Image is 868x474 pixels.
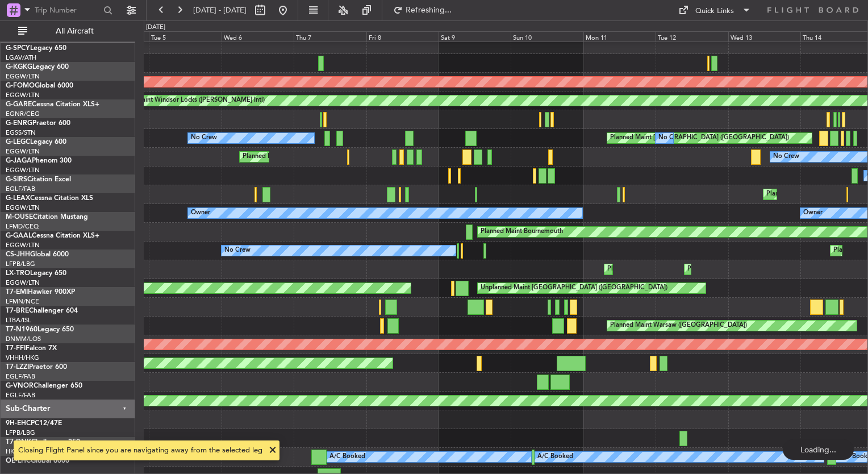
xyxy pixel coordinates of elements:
[6,232,32,239] span: G-GAAL
[803,205,823,222] div: Owner
[193,5,247,15] span: [DATE] - [DATE]
[6,120,70,127] a: G-ENRGPraetor 600
[607,261,786,278] div: Planned Maint [GEOGRAPHIC_DATA] ([GEOGRAPHIC_DATA])
[6,241,40,250] a: EGGW/LTN
[388,1,456,19] button: Refreshing...
[6,382,34,389] span: G-VNOR
[6,364,67,371] a: T7-LZZIPraetor 600
[6,166,40,174] a: EGGW/LTN
[6,203,40,212] a: EGGW/LTN
[6,195,93,202] a: G-LEAXCessna Citation XLS
[12,22,123,40] button: All Aircraft
[6,120,32,127] span: G-ENRG
[6,82,73,89] a: G-FOMOGlobal 6000
[537,448,573,465] div: A/C Booked
[6,326,74,333] a: T7-N1960Legacy 650
[6,91,40,99] a: EGGW/LTN
[6,297,39,306] a: LFMN/NCE
[695,6,734,17] div: Quick Links
[610,317,747,334] div: Planned Maint Warsaw ([GEOGRAPHIC_DATA])
[511,31,583,41] div: Sun 10
[673,1,757,19] button: Quick Links
[6,278,40,287] a: EGGW/LTN
[294,31,366,41] div: Thu 7
[6,232,99,239] a: G-GAALCessna Citation XLS+
[6,270,30,277] span: LX-TRO
[6,147,40,156] a: EGGW/LTN
[783,439,854,460] div: Loading...
[6,176,27,183] span: G-SIRS
[583,31,656,41] div: Mon 11
[18,445,262,456] div: Closing Flight Panel since you are navigating away from the selected leg
[656,31,728,41] div: Tue 12
[6,176,71,183] a: G-SIRSCitation Excel
[439,31,511,41] div: Sat 9
[329,448,365,465] div: A/C Booked
[6,270,66,277] a: LX-TROLegacy 650
[6,316,31,325] a: LTBA/ISL
[6,64,32,70] span: G-KGKG
[6,372,35,381] a: EGLF/FAB
[6,345,26,352] span: T7-FFI
[6,289,28,296] span: T7-EMI
[6,82,35,89] span: G-FOMO
[6,335,41,343] a: DNMM/LOS
[6,72,40,81] a: EGGW/LTN
[35,2,100,19] input: Trip Number
[6,157,72,164] a: G-JAGAPhenom 300
[6,64,69,70] a: G-KGKGLegacy 600
[481,280,667,297] div: Unplanned Maint [GEOGRAPHIC_DATA] ([GEOGRAPHIC_DATA])
[6,354,39,362] a: VHHH/HKG
[243,148,422,165] div: Planned Maint [GEOGRAPHIC_DATA] ([GEOGRAPHIC_DATA])
[149,31,221,41] div: Tue 5
[6,45,30,52] span: G-SPCY
[728,31,800,41] div: Wed 13
[6,185,35,193] a: EGLF/FAB
[146,23,165,32] div: [DATE]
[6,364,29,371] span: T7-LZZI
[6,307,29,314] span: T7-BRE
[6,251,30,258] span: CS-JHH
[6,420,31,427] span: 9H-EHC
[6,326,37,333] span: T7-N1960
[6,420,62,427] a: 9H-EHCPC12/47E
[773,148,799,165] div: No Crew
[6,195,30,202] span: G-LEAX
[6,53,36,62] a: LGAV/ATH
[6,382,82,389] a: G-VNORChallenger 650
[6,139,30,145] span: G-LEGC
[6,45,66,52] a: G-SPCYLegacy 650
[6,101,99,108] a: G-GARECessna Citation XLS+
[366,31,439,41] div: Fri 8
[658,130,685,147] div: No Crew
[6,157,32,164] span: G-JAGA
[191,205,210,222] div: Owner
[30,27,120,35] span: All Aircraft
[191,130,217,147] div: No Crew
[6,307,78,314] a: T7-BREChallenger 604
[6,345,57,352] a: T7-FFIFalcon 7X
[481,223,563,240] div: Planned Maint Bournemouth
[6,391,35,400] a: EGLF/FAB
[111,92,265,109] div: Planned Maint Windsor Locks ([PERSON_NAME] Intl)
[6,214,33,221] span: M-OUSE
[222,31,294,41] div: Wed 6
[6,110,40,118] a: EGNR/CEG
[224,242,251,259] div: No Crew
[6,101,32,108] span: G-GARE
[6,214,88,221] a: M-OUSECitation Mustang
[6,260,35,268] a: LFPB/LBG
[6,139,66,145] a: G-LEGCLegacy 600
[687,261,866,278] div: Planned Maint [GEOGRAPHIC_DATA] ([GEOGRAPHIC_DATA])
[6,222,39,231] a: LFMD/CEQ
[6,251,69,258] a: CS-JHHGlobal 6000
[610,130,789,147] div: Planned Maint [GEOGRAPHIC_DATA] ([GEOGRAPHIC_DATA])
[6,128,36,137] a: EGSS/STN
[6,289,75,296] a: T7-EMIHawker 900XP
[405,6,453,14] span: Refreshing...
